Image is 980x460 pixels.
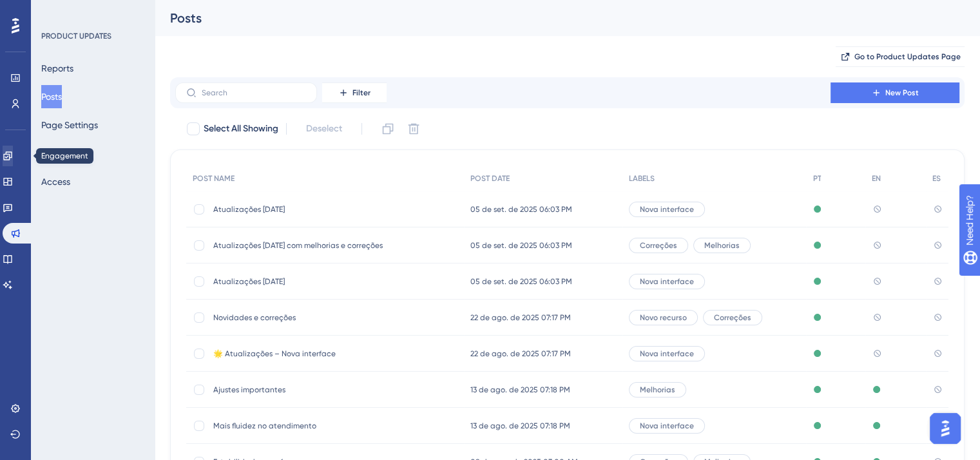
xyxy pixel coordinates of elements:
[640,204,694,215] span: Nova interface
[836,46,965,67] button: Go to Product Updates Page
[213,349,419,359] span: 🌟 Atualizações – Nova interface
[470,276,572,287] span: 05 de set. de 2025 06:03 PM
[213,385,419,395] span: Ajustes importantes
[470,312,571,323] span: 22 de ago. de 2025 07:17 PM
[831,82,959,103] button: New Post
[640,312,687,323] span: Novo recurso
[306,121,342,137] span: Deselect
[41,31,111,41] div: PRODUCT UPDATES
[932,173,941,184] span: ES
[470,173,510,184] span: POST DATE
[854,52,961,62] span: Go to Product Updates Page
[41,85,62,108] button: Posts
[470,349,571,359] span: 22 de ago. de 2025 07:17 PM
[640,385,675,395] span: Melhorias
[41,57,73,80] button: Reports
[170,9,932,27] div: Posts
[30,3,81,19] span: Need Help?
[872,173,881,184] span: EN
[294,117,354,140] button: Deselect
[629,173,655,184] span: LABELS
[714,312,751,323] span: Correções
[885,88,919,98] span: New Post
[213,240,419,251] span: Atualizações [DATE] com melhorias e correções
[41,170,70,193] button: Access
[470,421,570,431] span: 13 de ago. de 2025 07:18 PM
[213,276,419,287] span: Atualizações [DATE]
[202,88,306,97] input: Search
[640,240,677,251] span: Correções
[640,349,694,359] span: Nova interface
[640,421,694,431] span: Nova interface
[213,312,419,323] span: Novidades e correções
[204,121,278,137] span: Select All Showing
[213,421,419,431] span: Mais fluidez no atendimento
[213,204,419,215] span: Atualizações [DATE]
[41,113,98,137] button: Page Settings
[193,173,235,184] span: POST NAME
[322,82,387,103] button: Filter
[640,276,694,287] span: Nova interface
[470,385,570,395] span: 13 de ago. de 2025 07:18 PM
[470,204,572,215] span: 05 de set. de 2025 06:03 PM
[704,240,740,251] span: Melhorias
[812,173,821,184] span: PT
[926,409,965,448] iframe: UserGuiding AI Assistant Launcher
[470,240,572,251] span: 05 de set. de 2025 06:03 PM
[352,88,370,98] span: Filter
[41,142,73,165] button: Domain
